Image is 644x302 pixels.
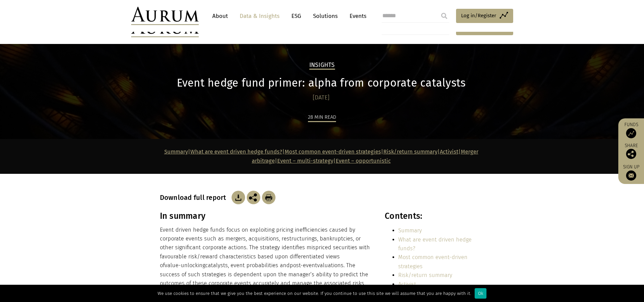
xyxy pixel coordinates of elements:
div: [DATE] [160,93,483,102]
a: Risk/return summary [383,148,437,155]
span: Log in/Register [461,11,496,20]
h1: Event hedge fund primer: alpha from corporate catalysts [160,76,483,90]
a: Most common event-driven strategies [285,148,381,155]
a: Event – opportunistic [336,158,391,164]
a: Solutions [310,10,341,22]
h3: Contents: [385,211,482,221]
a: Log in/Register [456,9,513,23]
a: Most common event-driven strategies [398,254,468,269]
h2: Insights [309,62,335,70]
a: What are event driven hedge funds? [398,236,472,252]
a: Risk/return summary [398,272,452,278]
div: Ok [475,288,486,299]
a: About [209,10,231,22]
img: Sign up to our newsletter [626,170,636,181]
div: 28 min read [308,113,336,122]
a: Summary [164,148,188,155]
a: Sign up [622,164,641,181]
h3: Download full report [160,193,230,202]
p: Event driven hedge funds focus on exploiting pricing inefficiencies caused by corporate events su... [160,226,370,297]
h3: In summary [160,211,370,221]
span: post-event [290,262,317,269]
img: Access Funds [626,128,636,138]
a: Events [346,10,366,22]
a: Data & Insights [236,10,283,22]
input: Submit [437,9,451,23]
a: What are event driven hedge funds? [190,148,282,155]
a: Funds [622,122,641,138]
span: value-unlocking [165,262,205,269]
div: Share [622,143,641,159]
a: Event – multi-strategy [277,158,333,164]
strong: | | | | | | | [164,148,478,164]
img: Share this post [626,149,636,159]
img: Share this post [247,191,260,204]
a: Summary [398,227,422,234]
img: Aurum [131,7,199,25]
img: Download Article [262,191,276,204]
a: Activist [440,148,458,155]
img: Download Article [232,191,245,204]
a: Activist [398,281,416,287]
a: ESG [288,10,305,22]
